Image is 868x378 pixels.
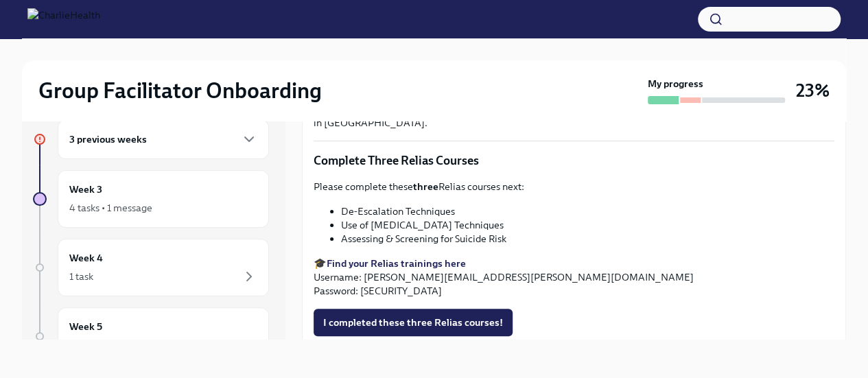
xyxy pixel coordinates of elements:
strong: three [413,180,438,193]
a: Find your Relias trainings here [327,257,466,270]
h6: Week 4 [69,250,103,265]
h6: 3 previous weeks [69,132,147,147]
div: 1 task [69,338,93,352]
button: I completed these three Relias courses! [314,309,513,336]
div: 4 tasks • 1 message [69,201,152,215]
li: De-Escalation Techniques [341,204,834,218]
h6: Week 5 [69,319,102,334]
p: Please complete these Relias courses next: [314,180,834,193]
div: 3 previous weeks [58,119,269,159]
p: 🎓 Username: [PERSON_NAME][EMAIL_ADDRESS][PERSON_NAME][DOMAIN_NAME] Password: [SECURITY_DATA] [314,257,834,298]
span: I completed these three Relias courses! [323,316,503,329]
a: Week 41 task [33,239,269,296]
img: CharlieHealth [27,8,100,30]
a: Week 51 task [33,307,269,365]
a: Week 34 tasks • 1 message [33,170,269,228]
li: Assessing & Screening for Suicide Risk [341,232,834,246]
li: Use of [MEDICAL_DATA] Techniques [341,218,834,232]
h2: Group Facilitator Onboarding [38,77,322,104]
strong: My progress [648,77,703,91]
h3: 23% [796,78,830,103]
div: 1 task [69,270,93,283]
p: Complete Three Relias Courses [314,152,834,169]
h6: Week 3 [69,182,102,197]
